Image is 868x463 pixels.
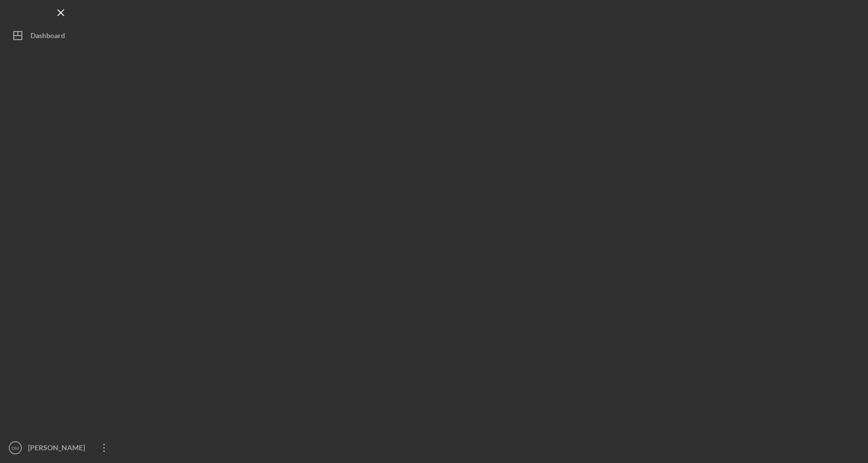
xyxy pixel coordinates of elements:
[5,438,117,458] button: DM[PERSON_NAME]
[12,445,19,451] text: DM
[25,438,92,460] div: [PERSON_NAME]
[5,25,117,46] button: Dashboard
[31,25,65,48] div: Dashboard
